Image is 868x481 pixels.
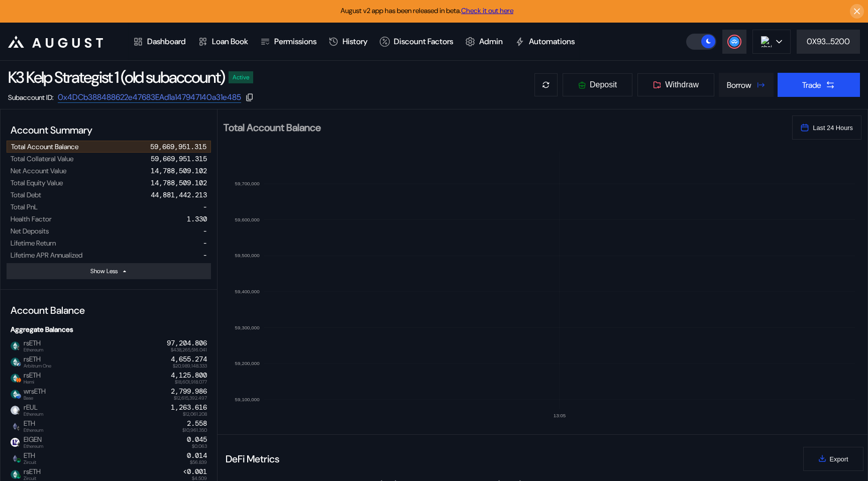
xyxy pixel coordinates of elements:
div: Aggregate Balances [7,321,211,338]
div: 1.330 [187,214,207,223]
span: $0.063 [192,444,207,449]
span: Ethereum [24,444,43,449]
img: rseth.png [11,357,20,367]
text: 59,600,000 [235,217,260,222]
div: Subaccount ID: [8,93,54,102]
img: ethereum.png [11,422,20,431]
span: rsETH [20,339,43,352]
img: rseth.png [11,374,20,383]
img: svg+xml,%3c [16,345,21,350]
div: Account Summary [7,119,211,141]
text: 59,100,000 [235,397,260,402]
span: Arbitrum One [24,364,51,369]
img: empty-token.png [11,406,20,415]
img: ethereum.png [11,454,20,463]
img: rseth.png [11,470,20,479]
div: 14,788,509.102 [151,178,207,187]
text: 59,500,000 [235,253,260,258]
div: Show Less [90,267,118,275]
span: rEUL [20,403,43,416]
h2: Total Account Balance [224,123,784,133]
div: 4,125.800 [171,371,207,380]
span: August v2 app has been released in beta. [341,6,513,15]
div: 44,881,442.213 [151,190,207,199]
div: Discount Factors [394,36,453,47]
div: Total Equity Value [11,178,63,187]
span: Export [830,455,848,463]
img: svg+xml,%3c [16,410,21,415]
div: Account Balance [7,300,211,321]
div: Total PnL [11,202,38,211]
span: $438,265,516.041 [171,347,207,352]
div: 1,263.616 [171,403,207,412]
div: 0.045 [187,435,207,444]
button: Withdraw [637,73,715,97]
div: 59,669,951.315 [150,142,206,151]
span: $12,615,392.497 [174,396,207,401]
div: - [203,251,207,260]
div: Net Account Value [11,166,66,175]
span: Ethereum [24,347,43,352]
img: svg%3e [16,474,21,479]
div: Health Factor [11,214,52,223]
div: Lifetime APR Annualized [11,251,82,260]
span: wrsETH [20,387,46,400]
span: Zircuit [24,460,36,465]
span: $20,989,148.333 [173,364,207,369]
span: Hemi [24,380,41,385]
div: Dashboard [147,36,186,47]
a: Automations [509,23,581,60]
img: base-BpWWO12p.svg [16,394,21,399]
a: Loan Book [192,23,254,60]
div: <0.001 [183,467,207,476]
button: Show Less [7,263,211,279]
div: Admin [479,36,503,47]
div: Total Debt [11,190,41,199]
div: Automations [529,36,575,47]
span: EIGEN [20,435,43,448]
span: $56.839 [190,460,207,465]
img: eigen.jpg [11,438,20,447]
div: Permissions [274,36,316,47]
a: Admin [459,23,509,60]
div: 0X93...5200 [807,36,850,47]
div: - [203,202,207,211]
div: Borrow [727,80,751,90]
span: Base [24,396,46,401]
span: rsETH [20,371,41,384]
img: svg%3e [16,458,21,463]
div: DeFi Metrics [226,452,279,465]
span: rsETH [20,467,41,480]
span: $4.509 [192,476,207,481]
span: rsETH [20,355,51,368]
span: $12,061.208 [183,412,207,417]
div: - [203,238,207,248]
button: Deposit [562,73,633,97]
span: Zircuit [24,476,41,481]
div: 0.014 [187,451,207,460]
div: Total Collateral Value [11,154,73,163]
div: 2.558 [187,419,207,428]
text: 59,400,000 [235,289,260,294]
a: Permissions [254,23,322,60]
button: Borrow [719,73,774,97]
img: svg%3e [16,378,21,383]
div: 59,669,951.315 [151,154,207,163]
span: Ethereum [24,428,43,433]
a: Discount Factors [374,23,459,60]
text: 59,700,000 [235,181,260,186]
button: chain logo [752,30,791,54]
img: rseth.png [11,390,20,399]
div: 14,788,509.102 [151,166,207,175]
div: Loan Book [212,36,248,47]
div: 2,799.986 [171,387,207,396]
div: Total Account Balance [11,142,78,151]
div: Lifetime Return [11,238,56,248]
a: 0x4DCb388488622e47683EAd1a147947140a31e485 [58,92,241,103]
img: chain logo [761,36,772,47]
button: Trade [778,73,860,97]
img: rseth.png [11,341,20,350]
div: Net Deposits [11,226,49,235]
div: - [203,226,207,235]
text: 13:05 [554,413,566,418]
